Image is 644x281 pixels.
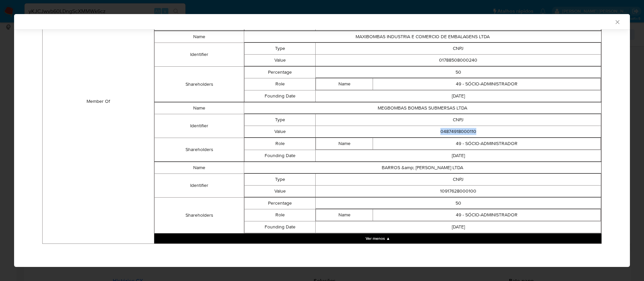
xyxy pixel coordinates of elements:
td: Identifier [155,173,244,197]
td: Type [244,173,316,185]
td: Role [244,78,316,90]
button: Fechar a janela [614,19,620,25]
td: Type [244,43,316,54]
td: Percentage [244,197,316,209]
td: Shareholders [155,197,244,233]
td: 49 - SÓCIO-ADMINISTRADOR [373,78,601,90]
td: [DATE] [316,90,601,102]
td: Founding Date [244,221,316,233]
button: Collapse array [154,233,601,243]
td: [DATE] [316,221,601,233]
td: Founding Date [244,150,316,161]
td: BARROS &amp; [PERSON_NAME] LTDA [244,162,601,173]
td: Value [244,185,316,197]
td: Name [316,209,373,221]
td: Name [155,102,244,114]
td: Name [316,138,373,149]
td: 49 - SÓCIO-ADMINISTRADOR [373,209,601,221]
td: Role [244,209,316,221]
td: Name [155,31,244,43]
td: MEGBOMBAS BOMBAS SUBMERSAS LTDA [244,102,601,114]
td: Role [244,138,316,150]
td: Shareholders [155,138,244,162]
td: Type [244,114,316,126]
td: Identifier [155,114,244,138]
div: closure-recommendation-modal [14,14,630,267]
td: CNPJ [316,173,601,185]
td: Name [316,78,373,90]
td: 50 [316,197,601,209]
td: Value [244,126,316,137]
td: Percentage [244,66,316,78]
td: CNPJ [316,43,601,54]
td: [DATE] [316,150,601,161]
td: Value [244,54,316,66]
td: 01788508000240 [316,54,601,66]
td: 10917628000100 [316,185,601,197]
td: Shareholders [155,66,244,102]
td: Founding Date [244,90,316,102]
td: Name [155,162,244,173]
td: MAXIBOMBAS INDUSTRIA E COMERCIO DE EMBALAGENS LTDA [244,31,601,43]
td: 49 - SÓCIO-ADMINISTRADOR [373,138,601,149]
td: 04874918000110 [316,126,601,137]
td: CNPJ [316,114,601,126]
td: Identifier [155,43,244,66]
td: 50 [316,66,601,78]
